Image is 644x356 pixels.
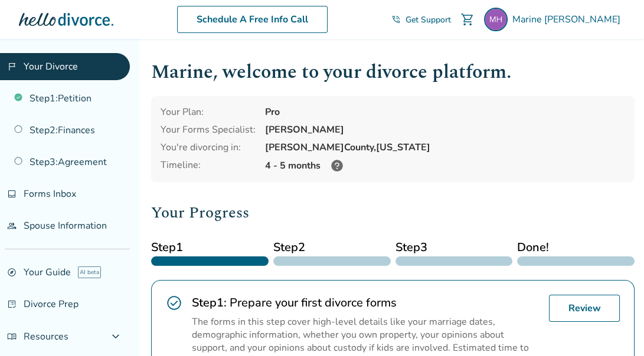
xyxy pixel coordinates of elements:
[585,299,644,356] iframe: Chat Widget
[24,187,76,200] span: Forms Inbox
[161,106,256,118] div: Your Plan:
[161,141,256,154] div: You're divorcing in:
[151,239,269,256] span: Step 1
[161,159,256,173] div: Timeline:
[549,295,620,322] a: Review
[265,141,625,154] div: [PERSON_NAME] County, [US_STATE]
[391,14,451,25] a: phone_in_talkGet Support
[512,13,625,26] span: Marine [PERSON_NAME]
[273,239,391,256] span: Step 2
[151,201,635,225] h2: Your Progress
[7,332,17,341] span: menu_book
[161,123,256,136] div: Your Forms Specialist:
[7,189,17,199] span: inbox
[406,14,451,25] span: Get Support
[265,159,625,173] div: 4 - 5 months
[484,8,508,31] img: marine.havel@gmail.com
[265,123,625,136] div: [PERSON_NAME]
[7,268,17,277] span: explore
[192,295,540,311] h2: Prepare your first divorce forms
[7,330,68,343] span: Resources
[391,15,401,24] span: phone_in_talk
[109,329,123,344] span: expand_more
[7,62,17,71] span: flag_2
[7,299,17,309] span: list_alt_check
[395,239,513,256] span: Step 3
[151,58,635,87] h1: Marine , welcome to your divorce platform.
[460,12,475,27] span: shopping_cart
[517,239,635,256] span: Done!
[192,295,227,311] strong: Step 1 :
[177,6,328,33] a: Schedule A Free Info Call
[7,221,17,230] span: people
[166,295,182,311] span: check_circle
[265,106,625,118] div: Pro
[78,266,101,278] span: AI beta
